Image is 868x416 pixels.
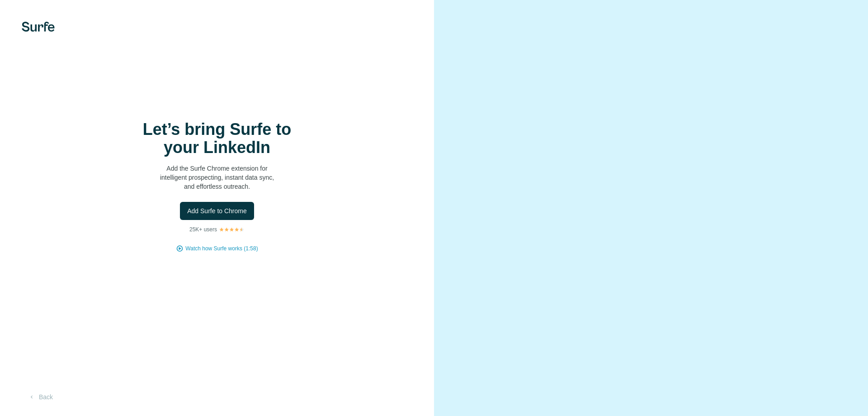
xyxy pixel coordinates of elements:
[189,225,217,234] p: 25K+ users
[22,389,59,405] button: Back
[185,244,258,253] button: Watch how Surfe works (1:58)
[180,202,254,220] button: Add Surfe to Chrome
[127,120,307,157] h1: Let’s bring Surfe to your LinkedIn
[22,22,55,32] img: Surfe's logo
[219,227,245,232] img: Rating Stars
[187,206,247,215] span: Add Surfe to Chrome
[127,164,307,191] p: Add the Surfe Chrome extension for intelligent prospecting, instant data sync, and effortless out...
